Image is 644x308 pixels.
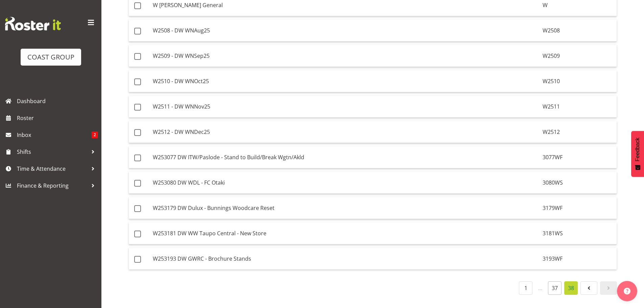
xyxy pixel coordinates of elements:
span: Dashboard [17,96,98,106]
td: 3080WS [540,172,617,194]
span: Time & Attendance [17,164,88,174]
td: W253179 DW Dulux - Bunnings Woodcare Reset [150,197,540,219]
a: 37 [548,281,562,295]
td: 3193WF [540,248,617,269]
span: Roster [17,113,98,123]
img: Rosterit website logo [5,17,61,30]
td: W253193 DW GWRC - Brochure Stands [150,248,540,269]
td: W253077 DW ITW/Paslode - Stand to Build/Break Wgtn/Akld [150,146,540,168]
span: Finance & Reporting [17,181,88,191]
td: W253080 DW WDL - FC Otaki [150,172,540,194]
button: Feedback - Show survey [631,131,644,177]
td: W2511 [540,96,617,118]
span: Shifts [17,147,88,157]
td: W2508 [540,20,617,42]
div: COAST GROUP [27,52,74,62]
td: W2510 - DW WNOct25 [150,70,540,92]
span: 2 [92,132,98,138]
img: help-xxl-2.png [624,288,630,294]
td: 3179WF [540,197,617,219]
td: W2512 [540,121,617,143]
td: W2512 - DW WNDec25 [150,121,540,143]
td: W253181 DW WW Taupo Central - New Store [150,222,540,244]
a: 1 [519,281,532,295]
td: W2509 - DW WNSep25 [150,45,540,67]
span: Inbox [17,130,92,140]
td: W2509 [540,45,617,67]
td: W2508 - DW WNAug25 [150,20,540,42]
td: W2511 - DW WNNov25 [150,96,540,118]
td: 3181WS [540,222,617,244]
td: W2510 [540,70,617,92]
span: Feedback [635,138,641,161]
td: 3077WF [540,146,617,168]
